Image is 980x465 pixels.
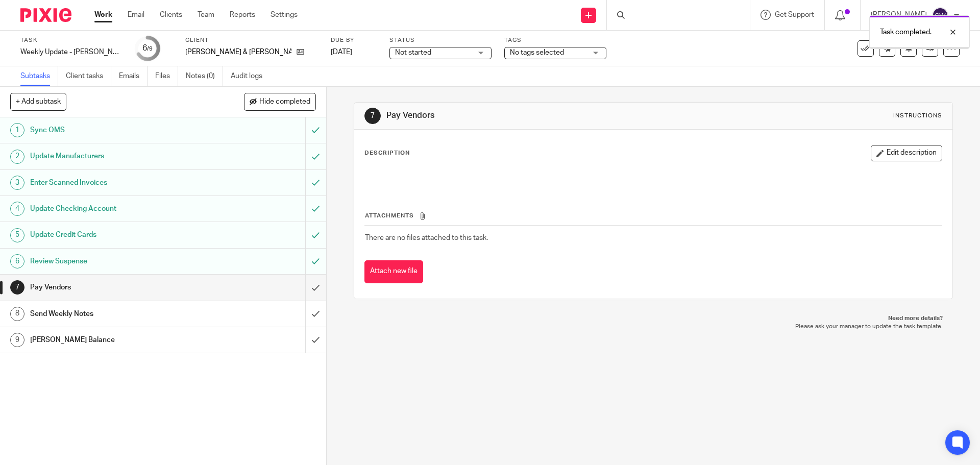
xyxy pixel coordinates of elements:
a: Emails [119,66,148,86]
p: [PERSON_NAME] & [PERSON_NAME] [185,47,291,57]
a: Work [94,10,112,20]
p: Need more details? [364,314,942,323]
p: Description [364,149,410,157]
button: + Add subtask [10,93,66,110]
h1: Sync OMS [30,123,207,138]
label: Client [185,36,318,44]
a: Email [128,10,144,20]
a: Reports [230,10,255,20]
div: 9 [10,333,24,347]
h1: Pay Vendors [386,110,675,121]
div: 7 [10,280,24,295]
h1: Update Credit Cards [30,227,207,242]
span: [DATE] [331,48,352,56]
a: Client tasks [66,66,111,86]
h1: Update Checking Account [30,201,207,216]
button: Edit description [871,145,942,161]
a: Notes (0) [186,66,223,86]
div: 8 [10,307,24,321]
a: Files [155,66,178,86]
h1: Review Suspense [30,254,207,269]
span: Hide completed [259,98,310,106]
div: Weekly Update - Browning [20,47,122,57]
label: Due by [331,36,377,44]
span: No tags selected [510,49,564,56]
img: Pixie [20,8,71,22]
div: 3 [10,176,24,190]
a: Settings [271,10,298,20]
span: Attachments [365,213,414,218]
a: Team [198,10,214,20]
p: Please ask your manager to update the task template. [364,323,942,331]
div: 1 [10,123,24,137]
div: 2 [10,150,24,164]
h1: [PERSON_NAME] Balance [30,332,207,348]
label: Task [20,36,122,44]
div: Weekly Update - [PERSON_NAME] [20,47,122,57]
button: Attach new file [364,260,423,283]
a: Subtasks [20,66,58,86]
div: 4 [10,202,24,216]
div: 6 [142,42,153,54]
h1: Send Weekly Notes [30,306,207,322]
p: Task completed. [880,27,932,37]
div: 7 [364,108,381,124]
a: Clients [160,10,182,20]
div: Instructions [893,112,942,120]
span: Not started [395,49,431,56]
h1: Pay Vendors [30,280,207,295]
div: 5 [10,228,24,242]
div: 6 [10,254,24,268]
small: /9 [147,46,153,52]
span: There are no files attached to this task. [365,234,488,241]
h1: Enter Scanned Invoices [30,175,207,190]
h1: Update Manufacturers [30,149,207,164]
button: Hide completed [244,93,316,110]
label: Status [389,36,492,44]
a: Audit logs [231,66,270,86]
img: svg%3E [932,7,948,23]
